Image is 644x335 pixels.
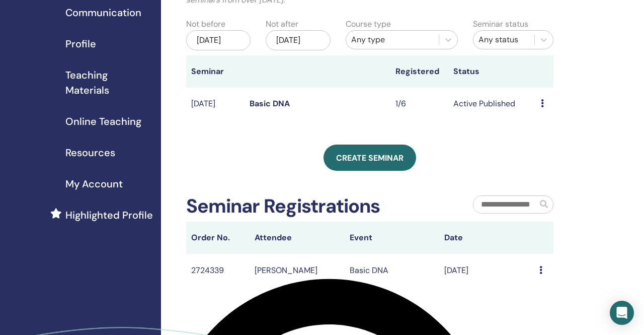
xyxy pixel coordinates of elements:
[186,222,250,254] th: Order No.
[186,30,251,50] div: [DATE]
[65,36,96,51] span: Profile
[186,18,225,30] label: Not before
[439,222,534,254] th: Date
[448,88,536,120] td: Active Published
[186,88,245,120] td: [DATE]
[390,55,449,88] th: Registered
[65,68,153,98] span: Teaching Materials
[473,18,528,30] label: Seminar status
[65,176,123,191] span: My Account
[266,30,330,50] div: [DATE]
[250,98,290,109] a: Basic DNA
[478,34,529,46] div: Any status
[448,55,536,88] th: Status
[336,153,404,163] span: Create seminar
[186,55,245,88] th: Seminar
[345,222,440,254] th: Event
[186,195,380,218] h2: Seminar Registrations
[390,88,449,120] td: 1/6
[266,18,298,30] label: Not after
[65,145,115,160] span: Resources
[65,114,141,129] span: Online Teaching
[65,5,141,20] span: Communication
[610,301,634,325] div: Open Intercom Messenger
[346,18,391,30] label: Course type
[351,34,434,46] div: Any type
[65,208,153,223] span: Highlighted Profile
[250,222,345,254] th: Attendee
[324,145,416,171] a: Create seminar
